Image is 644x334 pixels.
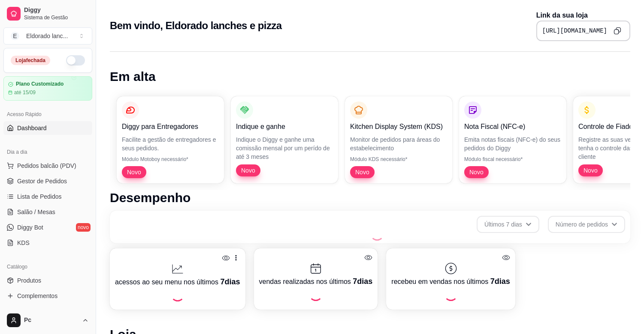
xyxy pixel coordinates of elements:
div: Loading [309,287,323,301]
h1: Desempenho [110,190,630,206]
p: Nota Fiscal (NFC-e) [464,122,561,132]
span: Novo [124,168,145,176]
button: Alterar Status [66,55,85,66]
button: Copy to clipboard [611,24,624,38]
h2: Bem vindo, Eldorado lanches e pizza [110,19,281,33]
a: DiggySistema de Gestão [3,3,92,24]
a: Dashboard [3,121,92,135]
span: Produtos [17,276,41,285]
button: Indique e ganheIndique o Diggy e ganhe uma comissão mensal por um perído de até 3 mesesNovo [231,96,338,183]
div: Catálogo [3,260,92,274]
p: vendas realizadas nos últimos [259,275,373,287]
button: Número de pedidos [548,216,625,233]
a: KDS [3,236,92,250]
pre: [URL][DOMAIN_NAME] [542,27,607,35]
a: Salão / Mesas [3,205,92,219]
p: Indique o Diggy e ganhe uma comissão mensal por um perído de até 3 meses [236,135,333,161]
span: Diggy Bot [17,223,43,232]
a: Lista de Pedidos [3,190,92,203]
p: recebeu em vendas nos últimos [391,275,510,287]
p: Indique e ganhe [236,122,333,132]
p: Módulo Motoboy necessário* [122,156,219,163]
button: Últimos 7 dias [477,216,539,233]
span: Novo [580,166,601,175]
span: 7 dias [220,277,240,286]
p: Emita notas fiscais (NFC-e) do seus pedidos do Diggy [464,135,561,152]
button: Diggy para EntregadoresFacilite a gestão de entregadores e seus pedidos.Módulo Motoboy necessário... [117,96,224,183]
div: Loading [444,287,458,301]
button: Kitchen Display System (KDS)Monitor de pedidos para áreas do estabelecimentoMódulo KDS necessário... [345,96,452,183]
a: Diggy Botnovo [3,221,92,234]
a: Plano Customizadoaté 15/09 [3,76,92,101]
p: acessos ao seu menu nos últimos [115,276,240,288]
span: Lista de Pedidos [17,192,62,201]
a: Complementos [3,289,92,303]
p: Link da sua loja [536,10,630,21]
span: Diggy [24,6,89,14]
button: Select a team [3,27,92,45]
h1: Em alta [110,69,630,84]
button: Pedidos balcão (PDV) [3,159,92,173]
span: Novo [352,168,373,176]
span: Novo [238,166,259,175]
span: Dashboard [17,124,47,132]
p: Módulo KDS necessário* [350,156,447,163]
div: Acesso Rápido [3,107,92,121]
div: Dia a dia [3,145,92,159]
span: 7 dias [490,277,510,286]
article: até 15/09 [14,89,36,96]
span: Pedidos balcão (PDV) [17,161,76,170]
span: 7 dias [353,277,372,286]
span: E [11,32,19,40]
p: Kitchen Display System (KDS) [350,122,447,132]
p: Monitor de pedidos para áreas do estabelecimento [350,135,447,152]
a: Gestor de Pedidos [3,174,92,188]
span: Salão / Mesas [17,208,55,216]
span: Complementos [17,292,57,300]
button: Nota Fiscal (NFC-e)Emita notas fiscais (NFC-e) do seus pedidos do DiggyMódulo fiscal necessário*Novo [459,96,566,183]
div: Eldorado lanc ... [26,32,68,40]
div: Loading [370,227,384,241]
span: Pc [24,316,79,324]
button: Pc [3,310,92,331]
a: Produtos [3,274,92,287]
span: Sistema de Gestão [24,14,89,21]
p: Módulo fiscal necessário* [464,156,561,163]
p: Diggy para Entregadores [122,122,219,132]
article: Plano Customizado [16,81,63,87]
span: KDS [17,239,30,247]
span: Gestor de Pedidos [17,177,67,185]
p: Facilite a gestão de entregadores e seus pedidos. [122,135,219,152]
div: Loja fechada [11,56,50,65]
div: Loading [171,288,184,301]
span: Novo [466,168,487,176]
